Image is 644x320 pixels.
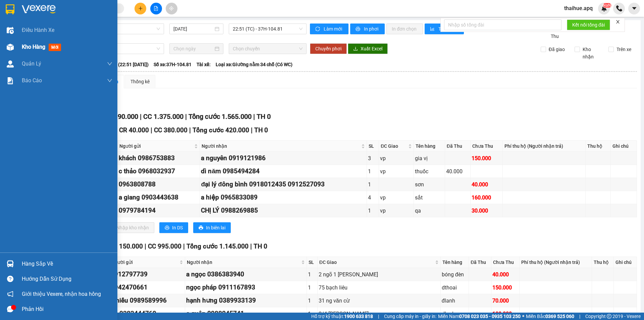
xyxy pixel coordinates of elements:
[107,78,112,83] span: down
[109,242,143,250] span: CR 150.000
[441,257,469,268] th: Tên hàng
[368,167,378,176] div: 1
[165,225,169,231] span: printer
[201,192,366,202] div: a hiệp 0965833089
[257,112,271,121] span: TH 0
[310,24,348,34] button: syncLàm mới
[446,167,469,176] div: 40.000
[380,167,413,176] div: vp
[526,313,574,320] span: Miền Bắc
[368,154,378,163] div: 3
[22,59,41,68] span: Quản Lý
[348,43,388,54] button: downloadXuất Excel
[442,283,468,292] div: dthoai
[415,207,444,215] div: qa
[368,193,378,202] div: 4
[471,141,503,152] th: Chưa Thu
[415,154,444,163] div: gia vị
[186,269,306,279] div: a ngọc 0386383940
[601,5,607,11] img: icon-new-feature
[254,242,267,250] span: TH 0
[459,314,521,319] strong: 0708 023 035 - 0935 103 250
[193,222,231,233] button: printerIn biên lai
[425,24,464,34] button: bar-chartThống kê
[154,126,187,134] span: CC 380.000
[186,242,249,250] span: Tổng cước 1.145.000
[107,61,112,66] span: down
[319,310,439,318] div: 2/4 [PERSON_NAME]
[22,290,101,298] span: Giới thiệu Vexere, nhận hoa hồng
[344,314,373,319] strong: 1900 633 818
[172,224,183,231] span: In DS
[49,44,61,51] span: mới
[522,315,524,318] span: ⚪️
[119,153,199,163] div: khách 0986753883
[22,26,54,34] span: Điều hành xe
[151,126,152,134] span: |
[193,126,249,134] span: Tổng cước 420.000
[364,25,379,33] span: In phơi
[22,44,45,50] span: Kho hàng
[472,207,502,215] div: 30.000
[545,314,574,319] strong: 0369 525 060
[189,126,191,134] span: |
[567,19,610,30] button: Kết nối tổng đài
[119,126,149,134] span: CR 40.000
[12,29,62,51] span: [GEOGRAPHIC_DATA], [GEOGRAPHIC_DATA] ↔ [GEOGRAPHIC_DATA]
[22,304,112,314] div: Phản hồi
[22,259,112,269] div: Hàng sắp về
[361,45,382,52] span: Xuất Excel
[368,207,378,215] div: 1
[253,112,255,121] span: |
[119,179,199,189] div: 0963808788
[384,313,436,320] span: Cung cấp máy in - giấy in:
[380,207,413,215] div: vp
[201,166,366,176] div: dì năm 0985494284
[202,142,360,150] span: Người nhận
[7,306,13,312] span: message
[201,205,366,216] div: CHỊ LÝ 0988269885
[492,283,519,292] div: 150.000
[166,3,177,14] button: aim
[607,314,611,319] span: copyright
[183,242,185,250] span: |
[111,282,184,292] div: 0942470661
[520,257,592,268] th: Phí thu hộ (Người nhận trả)
[199,225,203,231] span: printer
[415,167,444,176] div: thuốc
[187,259,300,266] span: Người nhận
[603,3,611,8] sup: NaN
[250,242,252,250] span: |
[380,154,413,163] div: vp
[311,313,373,320] span: Hỗ trợ kỹ thuật:
[206,224,225,231] span: In biên lai
[319,296,439,305] div: 31 ng văn cừ
[100,61,149,68] span: Chuyến: (22:51 [DATE])
[319,283,439,292] div: 75 bạch liêu
[6,4,14,14] img: logo-vxr
[319,270,439,279] div: 2 ngõ 1 [PERSON_NAME]
[7,60,14,67] img: warehouse-icon
[135,3,146,14] button: plus
[154,6,158,11] span: file-add
[628,3,640,14] button: caret-down
[119,192,199,202] div: a giang 0903443638
[111,309,184,319] div: kh 0383444769
[615,19,620,24] span: close
[614,46,634,53] span: Trên xe
[201,153,366,163] div: a nguyên 0919121986
[201,179,366,189] div: đại lý đông bình 0918012435 0912527093
[472,154,502,163] div: 150.000
[7,260,14,267] img: warehouse-icon
[469,257,491,268] th: Đã Thu
[503,141,586,152] th: Phí thu hộ (Người nhận trả)
[7,27,14,34] img: warehouse-icon
[186,282,306,292] div: ngọc pháp 0911167893
[186,309,306,319] div: a quân 0988045741
[381,142,407,150] span: ĐC Giao
[197,61,211,68] span: Tài xế:
[186,295,306,306] div: hạnh hưng 0389933139
[216,61,292,68] span: Loại xe: Giường nằm 34 chỗ (Có WC)
[104,222,154,233] button: downloadNhập kho nhận
[7,44,14,51] img: warehouse-icon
